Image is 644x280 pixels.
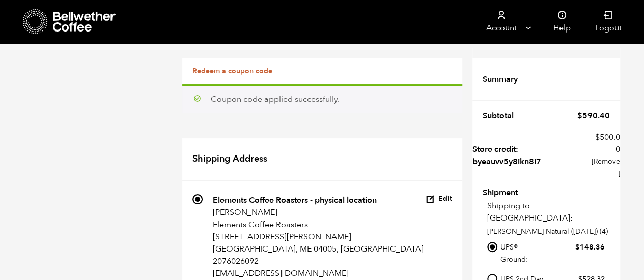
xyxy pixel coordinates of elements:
p: Elements Coffee Roasters [213,219,424,231]
p: [PERSON_NAME] Natural ([DATE]) (4) [487,226,610,237]
a: Redeem a coupon code [192,66,272,76]
p: Shipping to [GEOGRAPHIC_DATA]: [487,200,610,224]
td: - [584,127,620,184]
h2: Shipping Address [182,138,462,181]
th: Subtotal [483,105,520,127]
bdi: 590.40 [577,110,610,121]
p: [PERSON_NAME] [213,206,424,219]
span: $ [577,110,582,121]
a: Remove byeauvv5y8ikn8i7 coupon [590,155,620,180]
th: Shipment [483,189,541,195]
p: [GEOGRAPHIC_DATA], ME 04005, [GEOGRAPHIC_DATA] [213,243,424,255]
th: Store credit: byeauvv5y8ikn8i7 [472,127,584,184]
p: [STREET_ADDRESS][PERSON_NAME] [213,231,424,243]
th: Summary [483,69,524,90]
div: Coupon code applied successfully. [211,94,446,105]
span: $ [595,132,600,143]
label: UPS® Ground: [500,240,604,266]
button: Edit [426,194,452,204]
span: $ [575,242,580,252]
input: Elements Coffee Roasters - physical location [PERSON_NAME] Elements Coffee Roasters [STREET_ADDRE... [192,194,203,204]
bdi: 148.36 [575,242,605,252]
p: [EMAIL_ADDRESS][DOMAIN_NAME] [213,267,424,279]
strong: Elements Coffee Roasters - physical location [213,195,377,206]
span: 500.00 [595,132,620,155]
p: 2076026092 [213,255,424,267]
